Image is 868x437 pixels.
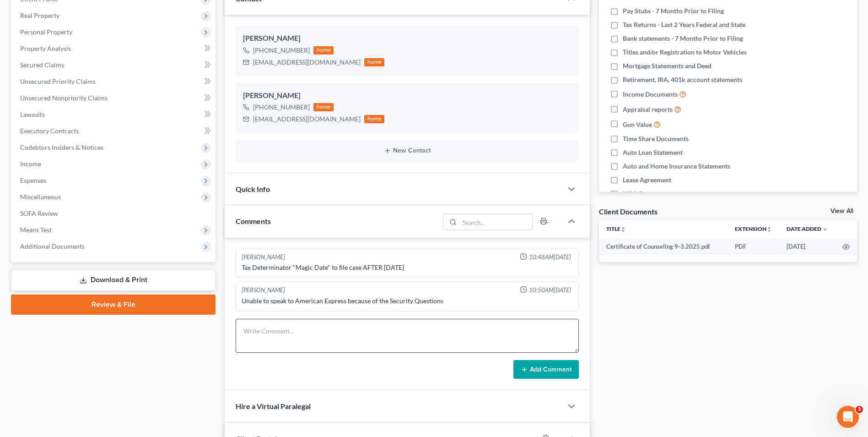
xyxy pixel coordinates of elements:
[13,40,216,57] a: Property Analysis
[243,33,571,44] div: [PERSON_NAME]
[623,20,745,29] span: Tax Returns - Last 2 Years Federal and State
[623,75,742,84] span: Retirement, IRA, 401k account statements
[20,242,85,250] span: Additional Documents
[242,253,285,262] div: [PERSON_NAME]
[623,120,652,129] span: Gun Value
[623,162,730,171] span: Auto and Home Insurance Statements
[779,238,835,255] td: [DATE]
[20,176,46,184] span: Expenses
[243,147,571,154] button: New Contact
[253,103,310,112] div: [PHONE_NUMBER]
[856,406,863,413] span: 3
[20,226,52,234] span: Means Test
[623,61,712,71] span: Mortgage Statements and Deed
[20,94,108,102] span: Unsecured Nonpriority Claims
[20,61,64,69] span: Secured Claims
[20,11,59,19] span: Real Property
[20,160,41,168] span: Income
[236,217,271,225] span: Comments
[623,148,683,157] span: Auto Loan Statement
[11,269,216,291] a: Download & Print
[735,225,772,232] a: Extensionunfold_more
[599,207,658,216] div: Client Documents
[830,208,853,214] a: View All
[20,77,96,85] span: Unsecured Priority Claims
[20,44,71,52] span: Property Analysis
[529,253,571,262] span: 10:48AM[DATE]
[242,296,573,306] div: Unable to speak to American Express because of the Security Questions
[242,286,285,295] div: [PERSON_NAME]
[236,185,270,193] span: Quick Info
[243,90,571,101] div: [PERSON_NAME]
[513,360,579,379] button: Add Comment
[837,406,859,428] iframe: Intercom live chat
[623,90,678,99] span: Income Documents
[606,225,626,232] a: Titleunfold_more
[253,46,310,55] div: [PHONE_NUMBER]
[623,134,689,143] span: Time Share Documents
[13,205,216,222] a: SOFA Review
[11,295,216,315] a: Review & File
[242,263,573,272] div: Tax Determinator "Magic Date" to file case AFTER [DATE]
[253,115,361,124] div: [EMAIL_ADDRESS][DOMAIN_NAME]
[623,175,671,185] span: Lease Agreement
[13,123,216,139] a: Executory Contracts
[20,28,72,36] span: Personal Property
[20,209,58,217] span: SOFA Review
[766,227,772,232] i: unfold_more
[623,34,743,43] span: Bank statements - 7 Months Prior to Filing
[364,115,384,123] div: home
[20,127,79,135] span: Executory Contracts
[20,193,61,201] span: Miscellaneous
[13,57,216,73] a: Secured Claims
[623,189,668,198] span: HOA Statement
[599,238,728,255] td: Certificate of Counseling 9-3.2025.pdf
[728,238,779,255] td: PDF
[13,106,216,123] a: Lawsuits
[313,103,334,111] div: home
[623,6,724,16] span: Pay Stubs - 7 Months Prior to Filing
[529,286,571,295] span: 10:50AM[DATE]
[236,402,311,410] span: Hire a Virtual Paralegal
[364,58,384,66] div: home
[313,46,334,55] div: home
[623,105,673,114] span: Appraisal reports
[20,143,103,151] span: Codebtors Insiders & Notices
[787,225,828,232] a: Date Added expand_more
[20,110,45,118] span: Lawsuits
[620,227,626,232] i: unfold_more
[623,48,747,57] span: Titles and/or Registration to Motor Vehicles
[822,227,828,232] i: expand_more
[13,73,216,90] a: Unsecured Priority Claims
[459,214,532,230] input: Search...
[13,90,216,106] a: Unsecured Nonpriority Claims
[253,58,361,67] div: [EMAIL_ADDRESS][DOMAIN_NAME]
